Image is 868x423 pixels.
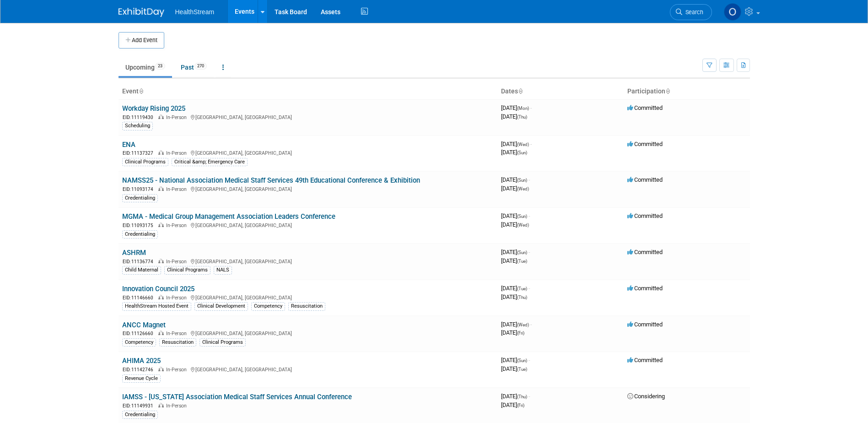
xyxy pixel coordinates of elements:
[123,187,157,192] span: EID: 11093174
[528,249,530,255] span: -
[166,403,189,409] span: In-Person
[123,151,157,156] span: EID: 11137327
[528,176,530,183] span: -
[123,331,157,336] span: EID: 11126660
[627,212,663,219] span: Committed
[501,149,527,156] span: [DATE]
[155,63,165,70] span: 23
[122,411,158,419] div: Credentialing
[159,338,196,347] div: Resuscitation
[158,259,164,263] img: In-Person Event
[122,374,161,383] div: Revenue Cycle
[670,4,712,20] a: Search
[251,302,285,310] div: Competency
[627,249,663,255] span: Committed
[158,150,164,155] img: In-Person Event
[158,186,164,191] img: In-Person Event
[682,9,703,16] span: Search
[627,141,663,147] span: Committed
[627,321,663,328] span: Committed
[194,302,248,310] div: Clinical Development
[122,158,168,166] div: Clinical Programs
[122,329,494,337] div: [GEOGRAPHIC_DATA], [GEOGRAPHIC_DATA]
[158,295,164,299] img: In-Person Event
[123,223,157,228] span: EID: 11093175
[501,249,530,255] span: [DATE]
[119,32,164,49] button: Add Event
[528,357,530,363] span: -
[665,87,670,95] a: Sort by Participation Type
[122,357,161,365] a: AHIMA 2025
[119,84,497,99] th: Event
[627,104,663,111] span: Committed
[724,3,741,21] img: Olivia Christopher
[288,302,325,310] div: Resuscitation
[517,106,529,111] span: (Mon)
[528,212,530,219] span: -
[528,285,530,292] span: -
[166,222,189,228] span: In-Person
[517,150,527,155] span: (Sun)
[530,321,532,328] span: -
[119,8,164,17] img: ExhibitDay
[517,403,524,408] span: (Fri)
[122,176,420,184] a: NAMSS25 - National Association Medical Staff Services 49th Educational Conference & Exhibition
[214,266,232,274] div: NALS
[501,257,527,264] span: [DATE]
[122,221,494,229] div: [GEOGRAPHIC_DATA], [GEOGRAPHIC_DATA]
[158,367,164,371] img: In-Person Event
[166,295,189,301] span: In-Person
[122,321,166,329] a: ANCC Magnet
[194,63,207,70] span: 270
[517,178,527,183] span: (Sun)
[122,104,185,113] a: Workday Rising 2025
[501,293,527,300] span: [DATE]
[122,249,146,257] a: ASHRM
[158,222,164,227] img: In-Person Event
[158,403,164,407] img: In-Person Event
[501,329,524,336] span: [DATE]
[123,259,157,264] span: EID: 11136774
[501,212,530,219] span: [DATE]
[175,8,215,16] span: HealthStream
[517,114,527,119] span: (Thu)
[501,365,527,372] span: [DATE]
[122,141,135,149] a: ENA
[517,394,527,399] span: (Thu)
[174,59,214,76] a: Past270
[501,321,532,328] span: [DATE]
[123,367,157,372] span: EID: 11142746
[122,194,158,202] div: Credentialing
[627,285,663,292] span: Committed
[166,114,189,120] span: In-Person
[122,113,494,121] div: [GEOGRAPHIC_DATA], [GEOGRAPHIC_DATA]
[172,158,248,166] div: Critical &amp; Emergency Care
[158,114,164,119] img: In-Person Event
[122,293,494,301] div: [GEOGRAPHIC_DATA], [GEOGRAPHIC_DATA]
[122,230,158,239] div: Credentialing
[166,186,189,192] span: In-Person
[501,185,529,192] span: [DATE]
[517,322,529,327] span: (Wed)
[166,259,189,265] span: In-Person
[501,176,530,183] span: [DATE]
[122,185,494,193] div: [GEOGRAPHIC_DATA], [GEOGRAPHIC_DATA]
[123,115,157,120] span: EID: 11119430
[501,393,530,400] span: [DATE]
[123,295,157,300] span: EID: 11146660
[119,59,172,76] a: Upcoming23
[627,393,665,400] span: Considering
[122,393,352,401] a: IAMSS - [US_STATE] Association Medical Staff Services Annual Conference
[517,331,524,336] span: (Fri)
[530,141,532,147] span: -
[122,122,153,130] div: Scheduling
[517,222,529,228] span: (Wed)
[122,266,161,274] div: Child Maternal
[123,403,157,408] span: EID: 11149931
[122,338,156,347] div: Competency
[627,357,663,363] span: Committed
[122,285,194,293] a: Innovation Council 2025
[517,186,529,191] span: (Wed)
[501,285,530,292] span: [DATE]
[517,250,527,255] span: (Sun)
